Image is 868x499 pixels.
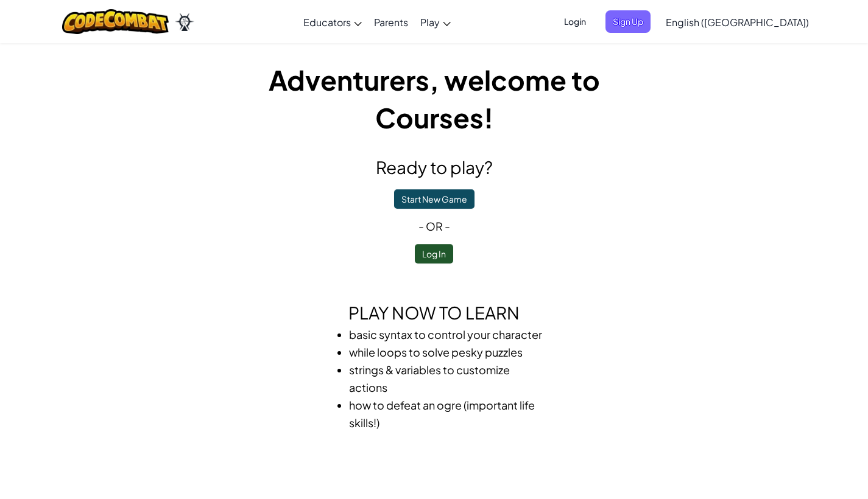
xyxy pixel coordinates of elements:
a: Educators [297,5,368,38]
li: while loops to solve pesky puzzles [349,343,544,361]
button: Login [557,10,593,33]
h1: Adventurers, welcome to Courses! [215,61,654,136]
button: Sign Up [605,10,651,33]
li: strings & variables to customize actions [349,361,544,396]
span: Play [420,16,440,29]
a: Parents [368,5,414,38]
img: CodeCombat logo [62,9,169,34]
span: Educators [303,16,351,29]
h2: Ready to play? [215,155,654,180]
a: English ([GEOGRAPHIC_DATA]) [660,5,815,38]
li: basic syntax to control your character [349,326,544,343]
button: Start New Game [394,189,475,209]
span: - [418,219,426,233]
span: English ([GEOGRAPHIC_DATA]) [666,16,809,29]
img: Ozaria [175,13,194,31]
h2: Play now to learn [215,300,654,326]
li: how to defeat an ogre (important life skills!) [349,396,544,431]
span: - [443,219,450,233]
span: or [426,219,443,233]
button: Log In [415,244,453,263]
a: Play [414,5,457,38]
